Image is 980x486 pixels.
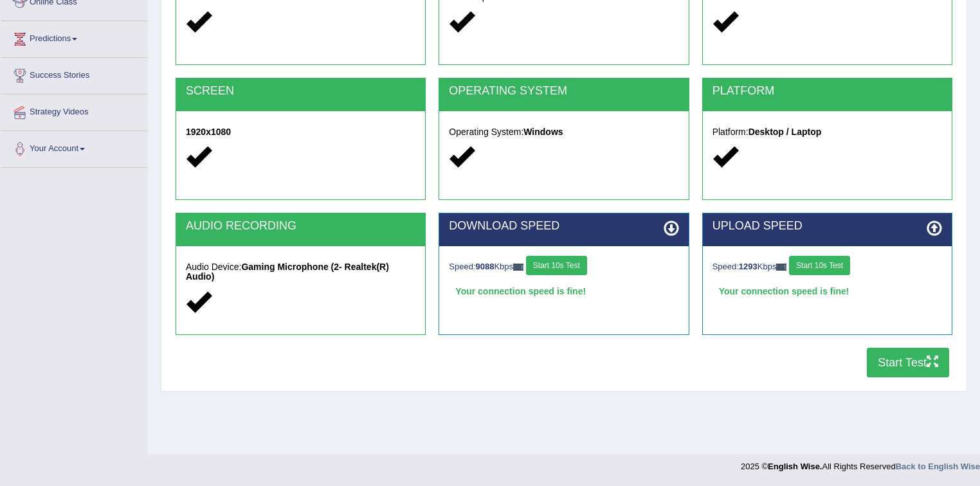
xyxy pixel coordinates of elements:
[513,264,523,271] img: ajax-loader-fb-connection.gif
[186,262,389,282] strong: Gaming Microphone (2- Realtek(R) Audio)
[186,220,415,233] h2: AUDIO RECORDING
[523,127,563,137] strong: Windows
[449,220,678,233] h2: DOWNLOAD SPEED
[449,256,678,278] div: Speed: Kbps
[1,94,147,127] a: Strategy Videos
[712,220,942,233] h2: UPLOAD SPEED
[1,131,147,163] a: Your Account
[186,127,231,137] strong: 1920x1080
[186,85,415,98] h2: SCREEN
[896,462,980,471] a: Back to English Wise
[1,58,147,90] a: Success Stories
[1,21,147,53] a: Predictions
[449,127,678,137] h5: Operating System:
[712,127,942,137] h5: Platform:
[749,127,822,137] strong: Desktop / Laptop
[789,256,850,275] button: Start 10s Test
[186,262,415,282] h5: Audio Device:
[526,256,587,275] button: Start 10s Test
[776,264,786,271] img: ajax-loader-fb-connection.gif
[739,262,758,271] strong: 1293
[867,348,949,377] button: Start Test
[712,85,942,98] h2: PLATFORM
[712,282,942,301] div: Your connection speed is fine!
[449,85,678,98] h2: OPERATING SYSTEM
[449,282,678,301] div: Your connection speed is fine!
[476,262,495,271] strong: 9088
[741,454,980,473] div: 2025 © All Rights Reserved
[712,256,942,278] div: Speed: Kbps
[768,462,822,471] strong: English Wise.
